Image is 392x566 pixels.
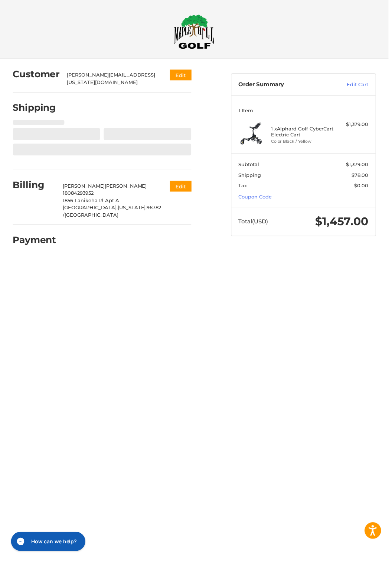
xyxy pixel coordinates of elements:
iframe: Gorgias live chat messenger [7,534,88,559]
span: Tax [241,184,249,190]
span: 18084293952 [63,192,94,198]
span: [US_STATE], [119,206,148,212]
h4: 1 x Alphard Golf CyberCart Electric Cart [273,127,337,139]
img: Maple Hill Golf [176,14,216,49]
h3: Order Summary [241,82,330,89]
span: 1856 Lanikeha Pl Apt A [63,199,120,205]
a: Coupon Code [241,195,274,201]
span: $1,379.00 [349,163,372,169]
h2: Customer [13,69,61,81]
a: Edit Cart [330,82,372,89]
span: $78.00 [355,174,372,179]
h3: 1 Item [241,109,372,114]
h2: Billing [13,181,56,193]
span: Shipping [241,174,263,179]
span: Total (USD) [241,220,270,227]
h2: Payment [13,236,57,248]
li: Color Black / Yellow [273,140,337,146]
span: [GEOGRAPHIC_DATA] [65,214,120,220]
span: 96782 / [63,206,163,220]
h2: Shipping [13,103,57,114]
div: [PERSON_NAME][EMAIL_ADDRESS][US_STATE][DOMAIN_NAME] [68,72,157,87]
button: Edit [171,70,193,81]
div: $1,379.00 [339,122,372,129]
span: [PERSON_NAME] [106,185,148,191]
span: $1,457.00 [318,217,372,230]
span: Subtotal [241,163,261,169]
button: Edit [171,182,193,193]
span: $0.00 [357,184,372,190]
span: [GEOGRAPHIC_DATA], [63,206,119,212]
span: [PERSON_NAME] [63,185,106,191]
